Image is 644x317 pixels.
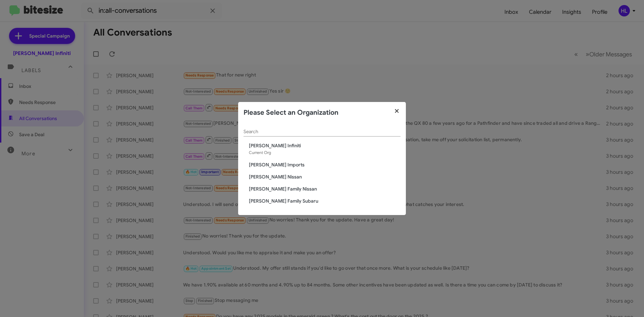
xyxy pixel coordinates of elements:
span: [PERSON_NAME] Imports [249,161,400,168]
span: [PERSON_NAME] Nissan [249,173,400,180]
span: Current Org [249,150,271,155]
span: [PERSON_NAME] Infiniti [249,142,400,149]
span: [PERSON_NAME] Family Nissan [249,186,400,192]
span: [PERSON_NAME] Family Subaru [249,198,400,204]
h2: Please Select an Organization [244,107,338,118]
